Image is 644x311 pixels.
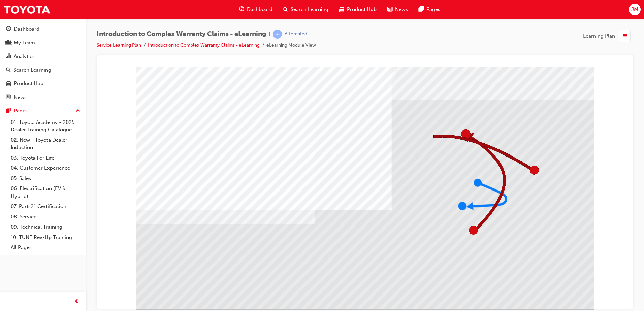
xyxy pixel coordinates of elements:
a: 06. Electrification (EV & Hybrid) [8,183,83,201]
span: guage-icon [6,26,11,32]
span: prev-icon [74,298,79,306]
span: up-icon [76,107,80,115]
button: Pages [3,105,83,117]
div: Pages [14,107,28,115]
span: pages-icon [6,108,11,114]
span: car-icon [6,81,11,87]
span: chart-icon [6,54,11,60]
button: Learning Plan [583,30,633,42]
span: Dashboard [247,6,272,13]
span: people-icon [6,40,11,46]
a: Service Learning Plan [97,42,141,48]
li: eLearning Module View [266,42,316,49]
a: 07. Parts21 Certification [8,201,83,212]
span: Introduction to Complex Warranty Claims - eLearning [97,30,266,38]
span: JM [631,6,638,13]
a: All Pages [8,242,83,253]
a: 02. New - Toyota Dealer Induction [8,135,83,153]
span: Search Learning [291,6,328,13]
a: news-iconNews [382,3,413,16]
div: Dashboard [14,25,39,33]
a: pages-iconPages [413,3,446,16]
span: Product Hub [347,6,377,13]
span: Pages [426,6,440,13]
a: News [3,91,83,104]
a: Analytics [3,50,83,63]
div: My Team [14,39,35,47]
div: Attempted [285,31,307,37]
span: News [395,6,408,13]
a: 03. Toyota For Life [8,153,83,163]
div: News [14,94,27,101]
a: Product Hub [3,77,83,90]
span: pages-icon [419,5,424,14]
span: car-icon [339,5,344,14]
span: | [269,30,270,38]
button: DashboardMy TeamAnalyticsSearch LearningProduct HubNews [3,22,83,105]
img: Trak [3,2,51,17]
a: 05. Sales [8,173,83,184]
a: 09. Technical Training [8,222,83,232]
button: JM [629,4,641,15]
div: Analytics [14,53,35,60]
div: Product Hub [14,80,43,88]
span: guage-icon [239,5,244,14]
span: list-icon [622,32,627,40]
a: Dashboard [3,23,83,35]
a: 08. Service [8,212,83,222]
span: learningRecordVerb_ATTEMPT-icon [273,30,282,39]
a: Search Learning [3,64,83,76]
span: search-icon [6,67,11,73]
a: search-iconSearch Learning [278,3,334,16]
a: My Team [3,37,83,49]
a: guage-iconDashboard [234,3,278,16]
a: 04. Customer Experience [8,163,83,173]
span: news-icon [387,5,392,14]
a: 10. TUNE Rev-Up Training [8,232,83,243]
a: Introduction to Complex Warranty Claims - eLearning [148,42,260,48]
span: Learning Plan [583,32,615,40]
div: Search Learning [13,66,51,74]
a: car-iconProduct Hub [334,3,382,16]
span: news-icon [6,95,11,101]
span: search-icon [283,5,288,14]
a: 01. Toyota Academy - 2025 Dealer Training Catalogue [8,117,83,135]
